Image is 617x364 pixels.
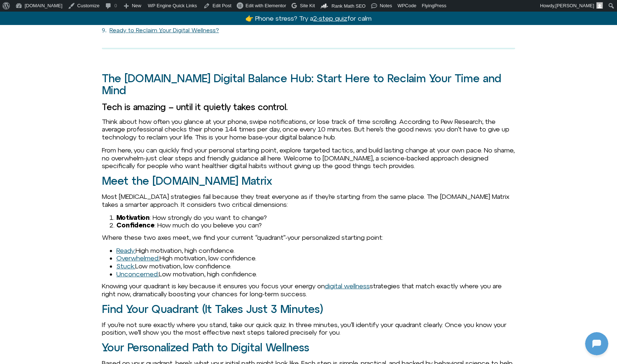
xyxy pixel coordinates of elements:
[102,303,515,315] h2: Find Your Quadrant (It Takes Just 3 Minutes)
[133,62,137,70] p: hi
[127,3,139,16] svg: Close Chatbot Button
[2,131,12,141] img: N5FCcHC.png
[116,262,515,270] li: Low motivation, low confidence.
[325,282,370,290] a: digital wellness
[63,43,82,52] p: [DATE]
[109,27,219,34] a: Ready to Reclaim Your Digital Wellness?
[245,14,372,22] a: 👉 Phone stress? Try a2-step quizfor calm
[585,332,608,355] iframe: Botpress
[102,175,515,187] h2: Meet the [DOMAIN_NAME] Matrix
[102,234,515,242] p: Where these two axes meet, we find your current “quadrant”-your personalized starting point:
[102,72,515,96] h2: The [DOMAIN_NAME] Digital Balance Hub: Start Here to Reclaim Your Time and Mind
[21,5,111,14] h2: [DOMAIN_NAME]
[2,2,143,17] button: Expand Header Button
[2,93,12,103] img: N5FCcHC.png
[116,221,154,229] strong: Confidence
[116,270,515,278] li: Low motivation, high confidence.
[245,3,286,8] span: Edit with Elementor
[102,102,515,112] h3: Tech is amazing – until it quietly takes control.
[116,247,515,255] li: High motivation, high confidence.
[116,214,150,221] strong: Motivation
[116,262,135,270] a: Stuck:
[7,4,18,15] img: N5FCcHC.png
[300,3,315,8] span: Site Kit
[116,254,160,262] a: Overwhelmed:
[21,83,129,100] p: Hey — I’m [DOMAIN_NAME], your balance coach. Thanks for being here.
[114,3,127,16] svg: Restart Conversation Button
[116,221,515,229] li: : How much do you believe you can?
[116,270,159,278] a: Unconcerned:
[21,112,129,138] p: Got it — share your email so I can pick up where we left off or start the quiz with you.
[116,254,515,262] li: High motivation, low confidence.
[21,151,129,177] p: Got it — share your email so I can pick up where we left off or start the quiz with you.
[102,282,515,298] p: Knowing your quadrant is key because it ensures you focus your energy on strategies that match ex...
[2,170,12,180] img: N5FCcHC.png
[332,3,366,9] span: Rank Math SEO
[102,193,515,208] p: Most [MEDICAL_DATA] strategies fail because they treat everyone as if they’re starting from the s...
[102,342,515,353] h2: Your Personalized Path to Digital Wellness
[21,189,129,215] p: I notice you stepped away — that’s totally okay. Come back when you’re ready, I’m here to help.
[116,214,515,222] li: : How strongly do you want to change?
[102,321,515,336] p: If you’re not sure exactly where you stand, take our quick quiz. In three minutes, you’ll identif...
[2,208,12,218] img: N5FCcHC.png
[116,247,136,254] a: Ready:
[102,146,515,170] p: From here, you can quickly find your personal starting point, explore targeted tactics, and build...
[12,233,112,240] textarea: Message Input
[102,118,515,141] p: Think about how often you glance at your phone, swipe notifications, or lose track of time scroll...
[313,14,347,22] u: 2-step quiz
[555,3,594,8] span: [PERSON_NAME]
[124,231,136,243] svg: Voice Input Button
